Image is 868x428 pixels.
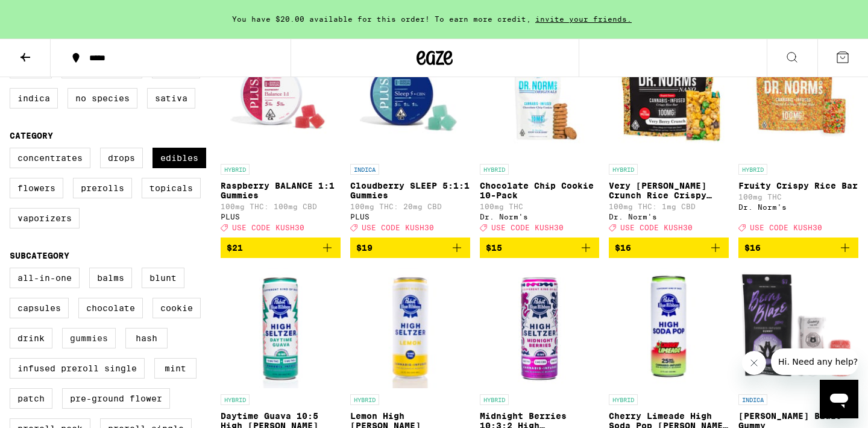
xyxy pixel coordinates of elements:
[10,298,69,318] label: Capsules
[125,328,168,348] label: Hash
[10,88,58,109] label: Indica
[609,37,729,158] img: Dr. Norm's - Very Berry Crunch Rice Crispy Treat
[154,358,197,379] label: Mint
[232,224,304,231] span: USE CODE KUSH30
[480,268,600,388] img: Pabst Labs - Midnight Berries 10:3:2 High Seltzer
[738,181,858,190] p: Fruity Crispy Rice Bar
[10,358,145,379] label: Infused Preroll Single
[350,268,470,388] img: Pabst Labs - Lemon High Seltzer
[78,298,143,318] label: Chocolate
[362,224,434,231] span: USE CODE KUSH30
[738,268,858,388] img: Emerald Sky - Berry Blaze Gummy
[10,148,90,168] label: Concentrates
[738,37,858,238] a: Open page for Fruity Crispy Rice Bar from Dr. Norm's
[62,388,170,409] label: Pre-ground Flower
[738,37,858,158] img: Dr. Norm's - Fruity Crispy Rice Bar
[221,37,341,158] img: PLUS - Raspberry BALANCE 1:1 Gummies
[221,37,341,238] a: Open page for Raspberry BALANCE 1:1 Gummies from PLUS
[153,298,201,318] label: Cookie
[531,15,636,23] span: invite your friends.
[480,164,509,175] p: HYBRID
[221,203,341,210] p: 100mg THC: 100mg CBD
[350,238,470,258] button: Add to bag
[480,394,509,405] p: HYBRID
[10,251,69,260] legend: Subcategory
[89,268,132,288] label: Balms
[615,243,631,253] span: $16
[609,37,729,238] a: Open page for Very Berry Crunch Rice Crispy Treat from Dr. Norm's
[221,181,341,200] p: Raspberry BALANCE 1:1 Gummies
[350,37,470,238] a: Open page for Cloudberry SLEEP 5:1:1 Gummies from PLUS
[609,181,729,200] p: Very [PERSON_NAME] Crunch Rice Crispy Treat
[609,213,729,221] div: Dr. Norm's
[153,148,206,168] label: Edibles
[609,394,638,405] p: HYBRID
[350,37,470,158] img: PLUS - Cloudberry SLEEP 5:1:1 Gummies
[750,224,822,231] span: USE CODE KUSH30
[356,243,373,253] span: $19
[221,268,341,388] img: Pabst Labs - Daytime Guava 10:5 High Seltzer
[10,268,80,288] label: All-In-One
[620,224,693,231] span: USE CODE KUSH30
[10,131,53,140] legend: Category
[350,203,470,210] p: 100mg THC: 20mg CBD
[227,243,243,253] span: $21
[73,178,132,198] label: Prerolls
[142,268,184,288] label: Blunt
[738,394,767,405] p: INDICA
[100,148,143,168] label: Drops
[609,268,729,388] img: Pabst Labs - Cherry Limeade High Soda Pop Seltzer - 25mg
[480,37,600,158] img: Dr. Norm's - Chocolate Chip Cookie 10-Pack
[480,37,600,238] a: Open page for Chocolate Chip Cookie 10-Pack from Dr. Norm's
[609,238,729,258] button: Add to bag
[10,388,52,409] label: Patch
[491,224,564,231] span: USE CODE KUSH30
[738,203,858,211] div: Dr. Norm's
[738,164,767,175] p: HYBRID
[609,203,729,210] p: 100mg THC: 1mg CBD
[142,178,201,198] label: Topicals
[480,213,600,221] div: Dr. Norm's
[820,380,858,418] iframe: Button to launch messaging window
[232,15,531,23] span: You have $20.00 available for this order! To earn more credit,
[480,181,600,200] p: Chocolate Chip Cookie 10-Pack
[62,328,116,348] label: Gummies
[609,164,638,175] p: HYBRID
[68,88,137,109] label: No Species
[738,238,858,258] button: Add to bag
[738,193,858,201] p: 100mg THC
[350,213,470,221] div: PLUS
[742,351,766,375] iframe: Close message
[221,394,250,405] p: HYBRID
[350,181,470,200] p: Cloudberry SLEEP 5:1:1 Gummies
[221,164,250,175] p: HYBRID
[486,243,502,253] span: $15
[147,88,195,109] label: Sativa
[221,238,341,258] button: Add to bag
[10,208,80,228] label: Vaporizers
[350,394,379,405] p: HYBRID
[771,348,858,375] iframe: Message from company
[480,203,600,210] p: 100mg THC
[480,238,600,258] button: Add to bag
[10,328,52,348] label: Drink
[350,164,379,175] p: INDICA
[221,213,341,221] div: PLUS
[10,178,63,198] label: Flowers
[744,243,761,253] span: $16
